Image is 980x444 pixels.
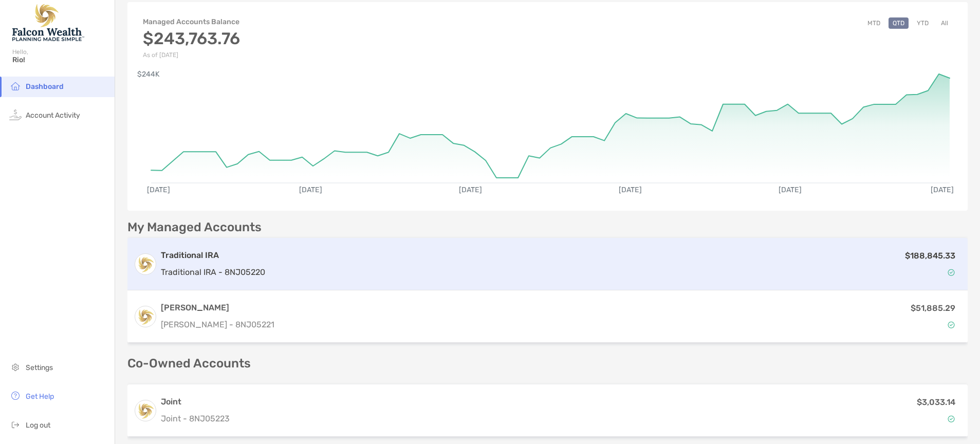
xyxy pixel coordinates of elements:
text: [DATE] [619,186,642,194]
button: MTD [863,17,884,29]
span: Dashboard [26,82,64,91]
img: Account Status icon [948,321,955,328]
p: My Managed Accounts [127,221,262,234]
text: [DATE] [459,186,482,194]
img: logo account [135,306,156,327]
p: $188,845.33 [905,249,955,262]
text: [DATE] [779,186,802,194]
span: Rio! [12,55,108,64]
img: logo account [135,254,156,274]
text: [DATE] [299,186,322,194]
img: Falcon Wealth Planning Logo [12,4,84,41]
p: [PERSON_NAME] - 8NJ05221 [161,318,274,331]
span: Log out [26,421,50,430]
p: Traditional IRA - 8NJ05220 [161,266,265,279]
span: Account Activity [26,111,80,120]
img: household icon [9,80,22,92]
button: YTD [913,17,933,29]
button: All [937,17,952,29]
img: activity icon [9,108,22,121]
p: Joint - 8NJ05223 [161,412,230,425]
span: Get Help [26,392,54,401]
p: $3,033.14 [917,396,955,409]
img: logo account [135,400,156,421]
text: [DATE] [931,186,954,194]
h3: [PERSON_NAME] [161,302,274,314]
text: [DATE] [147,186,170,194]
text: $244K [137,70,160,79]
h4: Managed Accounts Balance [143,17,240,26]
img: logout icon [9,418,22,431]
h3: Joint [161,396,230,408]
img: Account Status icon [948,415,955,422]
p: As of [DATE] [143,51,240,59]
button: QTD [889,17,909,29]
p: Co-Owned Accounts [127,357,968,370]
p: $51,885.29 [911,302,955,314]
h3: $243,763.76 [143,29,240,48]
span: Settings [26,363,53,372]
img: get-help icon [9,390,22,402]
img: Account Status icon [948,269,955,276]
img: settings icon [9,361,22,373]
h3: Traditional IRA [161,249,265,262]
